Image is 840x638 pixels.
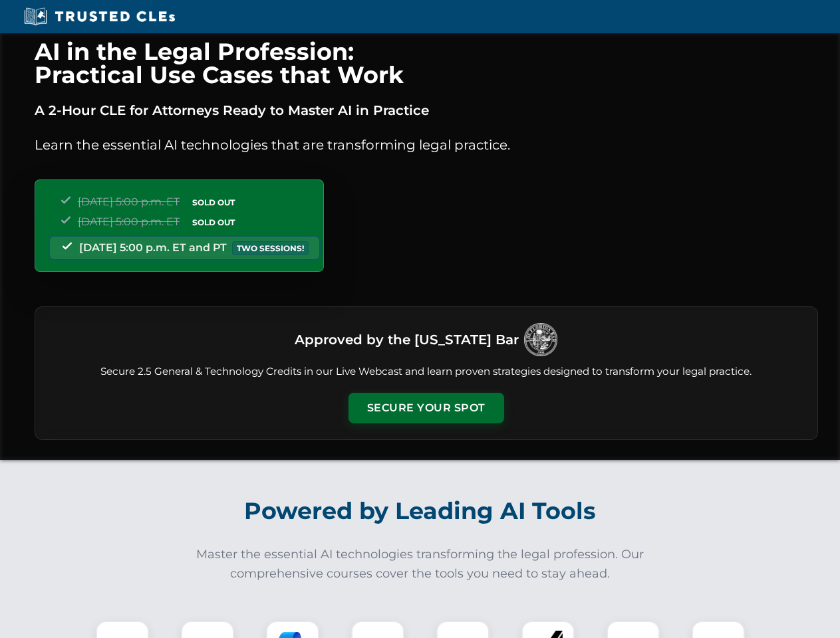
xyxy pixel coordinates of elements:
p: Learn the essential AI technologies that are transforming legal practice. [35,134,818,156]
h2: Powered by Leading AI Tools [52,488,789,534]
h3: Approved by the [US_STATE] Bar [295,328,519,352]
span: [DATE] 5:00 p.m. ET [78,215,180,228]
p: Secure 2.5 General & Technology Credits in our Live Webcast and learn proven strategies designed ... [51,364,801,379]
button: Secure Your Spot [349,393,504,423]
h1: AI in the Legal Profession: Practical Use Cases that Work [35,40,818,86]
span: SOLD OUT [188,195,239,209]
p: A 2-Hour CLE for Attorneys Ready to Master AI in Practice [35,100,818,121]
span: [DATE] 5:00 p.m. ET [78,195,180,208]
span: SOLD OUT [188,215,239,229]
img: Logo [524,323,557,356]
img: Trusted CLEs [20,7,179,27]
p: Master the essential AI technologies transforming the legal profession. Our comprehensive courses... [188,545,653,584]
